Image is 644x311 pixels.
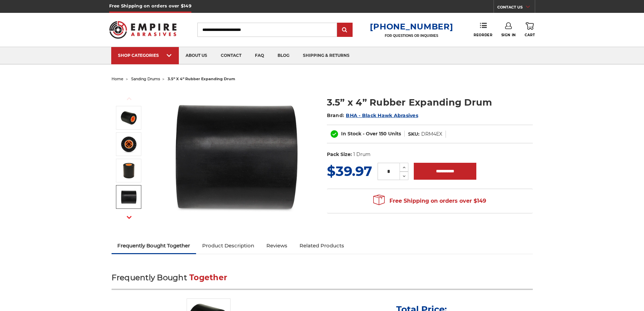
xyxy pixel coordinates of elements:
[353,151,371,158] dd: 1 Drum
[525,33,535,37] span: Cart
[346,112,418,118] a: BHA - Black Hawk Abrasives
[421,131,442,138] dd: DRM4EX
[327,96,533,109] h1: 3.5” x 4” Rubber Expanding Drum
[120,188,137,205] img: 3.5” x 4” Rubber Expanding Drum
[293,238,350,253] a: Related Products
[121,210,137,225] button: Next
[501,33,516,37] span: Sign In
[327,163,372,179] span: $39.97
[248,47,271,64] a: faq
[168,76,235,81] span: 3.5” x 4” rubber expanding drum
[109,17,177,43] img: Empire Abrasives
[370,34,453,38] p: FOR QUESTIONS OR INQUIRIES
[296,47,356,64] a: shipping & returns
[327,112,344,118] span: Brand:
[120,109,137,126] img: 3.5 inch rubber expanding drum for sanding belt
[196,238,260,253] a: Product Description
[474,33,492,37] span: Reorder
[260,238,293,253] a: Reviews
[271,47,296,64] a: blog
[327,151,352,158] dt: Pack Size:
[338,23,352,37] input: Submit
[341,131,361,137] span: In Stock
[214,47,248,64] a: contact
[363,131,378,137] span: - Over
[497,3,535,13] a: CONTACT US
[189,273,227,282] span: Together
[474,22,492,37] a: Reorder
[169,89,305,224] img: 3.5 inch rubber expanding drum for sanding belt
[388,131,401,137] span: Units
[408,131,420,138] dt: SKU:
[120,162,137,179] img: Rubber expanding wheel for sanding drum
[373,194,486,208] span: Free Shipping on orders over $149
[118,53,172,58] div: SHOP CATEGORIES
[112,76,123,81] a: home
[370,22,453,31] a: [PHONE_NUMBER]
[525,22,535,37] a: Cart
[121,91,137,106] button: Previous
[112,273,187,282] span: Frequently Bought
[379,131,387,137] span: 150
[112,238,196,253] a: Frequently Bought Together
[179,47,214,64] a: about us
[131,76,160,81] a: sanding drums
[120,136,137,153] img: 3.5 inch x 4 inch expanding drum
